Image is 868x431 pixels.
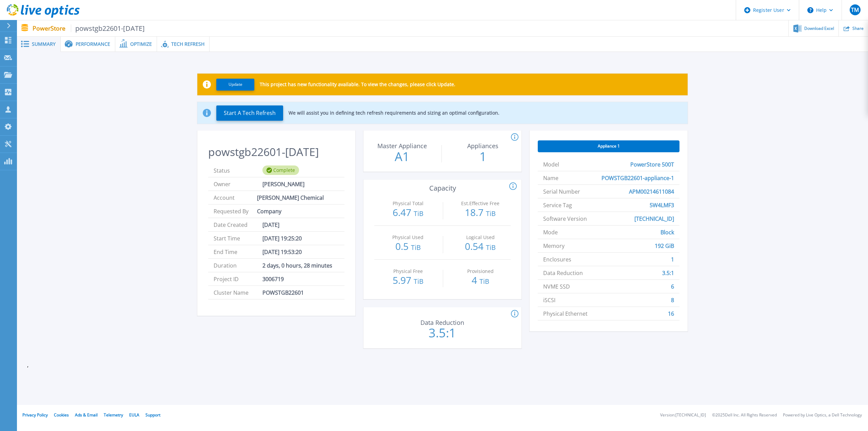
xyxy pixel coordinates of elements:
span: iSCSI [543,293,555,307]
span: APM00214611084 [629,185,674,198]
span: Optimize [130,42,152,46]
p: Provisioned [452,269,509,274]
span: [DATE] [262,218,279,231]
span: 3006719 [262,272,284,286]
span: 3.5:1 [662,266,674,279]
span: 2 days, 0 hours, 28 minutes [262,259,332,272]
span: [PERSON_NAME] Chemical Company [257,191,339,204]
span: [PERSON_NAME] [262,177,304,191]
p: Physical Used [379,235,437,240]
span: powstgb22601-[DATE] [71,24,145,32]
span: TM [851,7,859,13]
span: Date Created [214,218,262,231]
div: , [17,52,868,378]
button: Start A Tech Refresh [216,105,283,121]
span: Appliance 1 [598,143,620,149]
p: Appliances [447,143,519,149]
span: 1 [671,253,674,266]
span: Share [852,26,864,31]
span: TiB [414,277,423,286]
span: POWSTGB22601-appliance-1 [601,171,674,184]
span: TiB [486,243,496,252]
span: Account [214,191,257,204]
span: NVME SSD [543,280,570,293]
span: Block [660,226,674,239]
span: Project ID [214,272,262,286]
span: Cluster Name [214,286,262,299]
p: PowerStore [33,24,145,32]
span: TiB [411,243,421,252]
a: Support [145,412,160,418]
p: Est.Effective Free [452,201,509,206]
span: 192 GiB [655,239,674,252]
p: 1 [445,151,521,163]
span: [DATE] 19:53:20 [262,245,302,258]
span: Memory [543,239,565,252]
span: [DATE] 19:25:20 [262,232,302,245]
p: 6.47 [378,208,438,218]
span: Serial Number [543,185,580,198]
p: 4 [450,275,511,286]
span: Download Excel [804,26,834,31]
span: Mode [543,226,558,239]
button: Update [216,79,254,91]
span: Service Tag [543,198,572,212]
p: 3.5:1 [405,327,480,339]
a: Privacy Policy [22,412,48,418]
p: 18.7 [450,208,511,218]
p: A1 [364,151,440,163]
span: Start Time [214,232,262,245]
span: Summary [32,42,56,46]
p: We will assist you in defining tech refresh requirements and sizing an optimal configuration. [289,110,499,116]
span: Enclosures [543,253,571,266]
p: 0.5 [378,241,438,252]
span: 6 [671,280,674,293]
p: Data Reduction [406,319,479,326]
span: Software Version [543,212,587,225]
p: Physical Free [379,269,437,274]
span: Name [543,171,558,184]
span: Status [214,164,262,177]
span: [TECHNICAL_ID] [634,212,674,225]
p: 5.97 [378,275,438,286]
span: TiB [414,209,423,218]
span: Model [543,158,559,171]
span: TiB [486,209,496,218]
p: Master Appliance [366,143,438,149]
span: Data Reduction [543,266,583,279]
a: Telemetry [104,412,123,418]
span: End Time [214,245,262,258]
span: TiB [479,277,489,286]
span: Requested By [214,204,262,218]
p: This project has new functionality available. To view the changes, please click Update. [260,82,455,87]
a: Cookies [54,412,69,418]
a: Ads & Email [75,412,98,418]
span: Tech Refresh [171,42,204,46]
span: Physical Ethernet [543,307,588,320]
span: 5W4LMF3 [650,198,674,212]
li: © 2025 Dell Inc. All Rights Reserved [712,413,777,417]
h2: powstgb22601-[DATE] [208,146,344,158]
div: Complete [262,165,299,175]
p: Logical Used [452,235,509,240]
p: Physical Total [379,201,437,206]
span: Duration [214,259,262,272]
a: EULA [129,412,139,418]
span: 16 [668,307,674,320]
p: 0.54 [450,241,511,252]
li: Version: [TECHNICAL_ID] [660,413,706,417]
span: 8 [671,293,674,307]
span: PowerStore 500T [630,158,674,171]
span: Owner [214,177,262,191]
span: POWSTGB22601 [262,286,304,299]
span: Performance [76,42,110,46]
li: Powered by Live Optics, a Dell Technology [783,413,862,417]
